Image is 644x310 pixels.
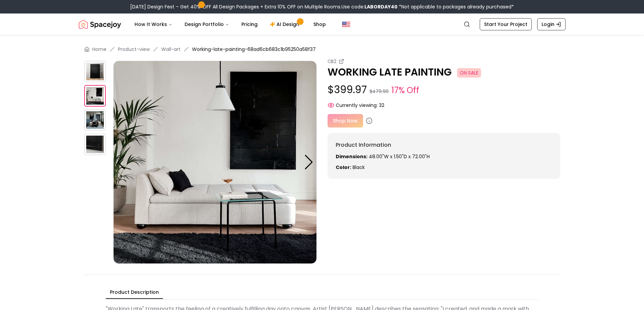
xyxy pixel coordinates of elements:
[336,102,378,109] span: Currently viewing:
[79,18,121,31] img: Spacejoy Logo
[369,88,389,95] small: $479.96
[192,46,316,53] span: Working-late-painting-68ad6cb683c1b95250a58f37
[79,18,121,31] a: Spacejoy
[236,18,263,31] a: Pricing
[364,3,398,10] b: LABORDAY40
[537,18,566,30] a: Login
[328,84,560,96] p: $399.97
[328,58,336,65] small: CB2
[130,3,514,10] div: [DATE] Design Fest – Get 40% OFF All Design Packages + Extra 10% OFF on Multiple Rooms.
[129,18,331,31] nav: Main
[457,68,481,78] span: ON SALE
[84,134,106,155] img: https://storage.googleapis.com/spacejoy-main/assets/60a3ca888c263f0023126747/product_3_ikhkka1de7o
[84,109,106,131] img: https://storage.googleapis.com/spacejoy-main/assets/60a3ca888c263f0023126747/product_2_g5d80cglmmi
[84,85,106,107] img: https://storage.googleapis.com/spacejoy-main/assets/60a3ca888c263f0023126747/product_1_fj84e3j08l1
[84,46,560,53] nav: breadcrumb
[92,46,106,53] a: Home
[118,46,150,53] a: Product-view
[480,18,532,30] a: Start Your Project
[179,18,235,31] button: Design Portfolio
[336,153,367,160] strong: Dimensions:
[398,3,514,10] span: *Not applicable to packages already purchased*
[341,3,398,10] span: Use code:
[106,286,163,299] button: Product Description
[84,61,106,82] img: https://storage.googleapis.com/spacejoy-main/assets/60a3ca888c263f0023126747/product_0_0iee724b8cb59
[353,164,365,171] span: black
[379,102,384,109] span: 32
[336,141,552,149] h6: Product Information
[391,84,419,96] small: 17% Off
[328,66,560,78] p: WORKING LATE PAINTING
[129,18,178,31] button: How It Works
[161,46,181,53] a: Wall-art
[308,18,331,31] a: Shop
[336,153,552,160] p: 48.00"W x 1.50"D x 72.00"H
[342,20,350,28] img: United States
[79,13,566,35] nav: Global
[264,18,307,31] a: AI Design
[336,164,351,171] strong: Color:
[113,61,317,264] img: https://storage.googleapis.com/spacejoy-main/assets/60a3ca888c263f0023126747/product_1_fj84e3j08l1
